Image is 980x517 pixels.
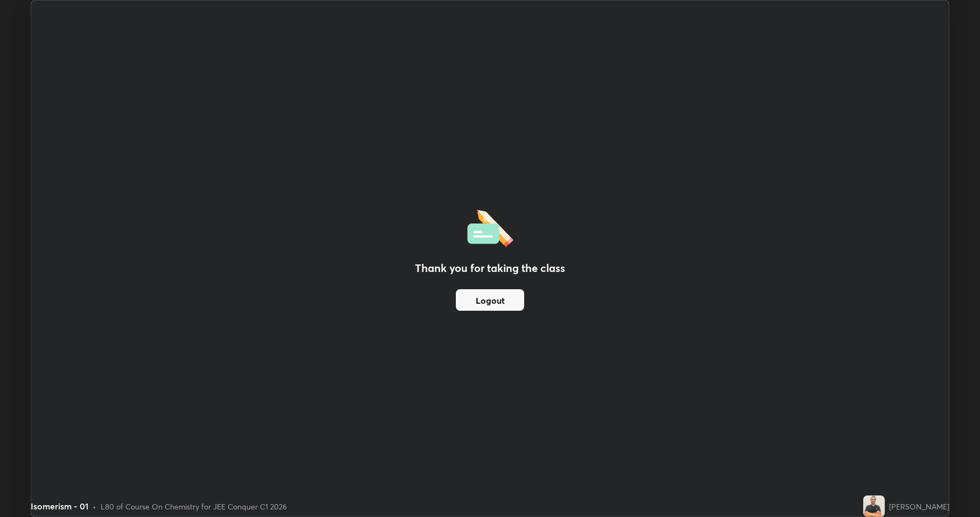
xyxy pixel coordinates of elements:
[456,289,524,311] button: Logout
[93,501,96,512] div: •
[101,501,287,512] div: L80 of Course On Chemistry for JEE Conquer C1 2026
[415,260,565,276] h2: Thank you for taking the class
[889,501,949,512] div: [PERSON_NAME]
[863,495,885,517] img: 9736e7a92cd840a59b1b4dd6496f0469.jpg
[467,206,513,247] img: offlineFeedback.1438e8b3.svg
[31,500,88,513] div: Isomerism - 01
